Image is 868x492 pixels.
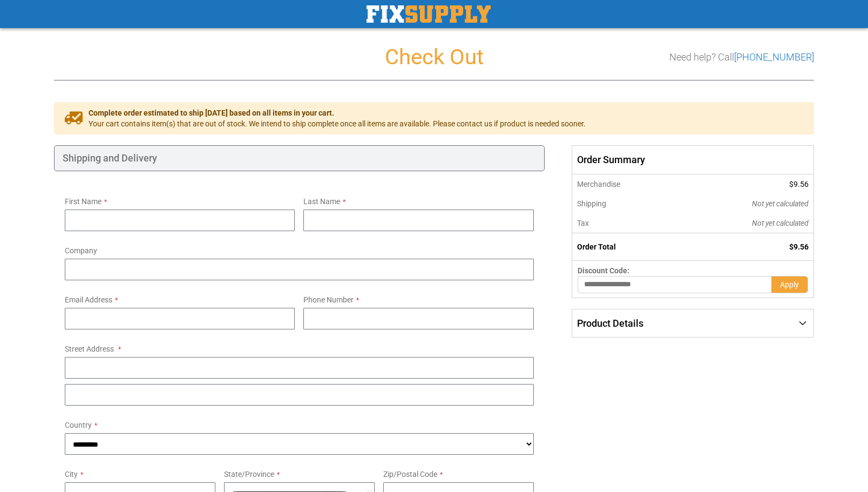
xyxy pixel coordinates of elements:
[577,199,606,208] span: Shipping
[65,470,78,478] span: City
[367,5,491,23] img: Fix Industrial Supply
[54,45,814,69] h1: Check Out
[578,266,629,275] span: Discount Code:
[367,5,491,23] a: store logo
[577,318,643,329] span: Product Details
[752,219,809,227] span: Not yet calculated
[89,118,586,129] span: Your cart contains item(s) that are out of stock. We intend to ship complete once all items are a...
[65,246,97,255] span: Company
[572,174,679,194] th: Merchandise
[789,242,809,251] span: $9.56
[752,199,809,208] span: Not yet calculated
[303,295,354,304] span: Phone Number
[65,197,101,206] span: First Name
[54,145,545,171] div: Shipping and Delivery
[65,345,114,353] span: Street Address
[771,276,808,293] button: Apply
[303,197,340,206] span: Last Name
[383,470,437,478] span: Zip/Postal Code
[780,280,799,289] span: Apply
[224,470,274,478] span: State/Province
[572,145,814,174] span: Order Summary
[789,180,809,188] span: $9.56
[572,213,679,233] th: Tax
[89,107,586,118] span: Complete order estimated to ship [DATE] based on all items in your cart.
[577,242,616,251] strong: Order Total
[65,295,112,304] span: Email Address
[734,51,814,63] a: [PHONE_NUMBER]
[65,421,92,429] span: Country
[669,52,814,63] h3: Need help? Call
